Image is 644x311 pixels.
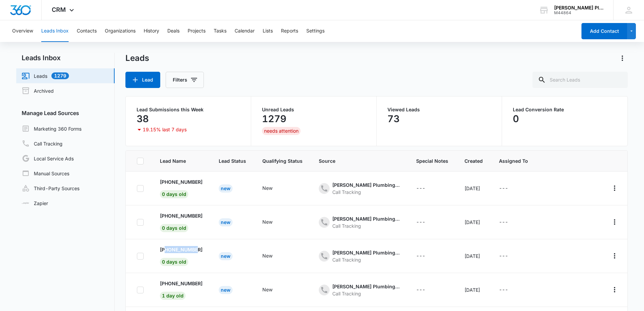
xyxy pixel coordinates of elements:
[22,72,69,80] a: Leads1279
[416,218,425,226] div: ---
[332,249,400,256] div: [PERSON_NAME] Plumbing - Ads
[219,253,233,259] a: New
[416,252,425,260] div: ---
[416,286,425,294] div: ---
[499,184,520,193] div: - - Select to Edit Field
[332,188,400,196] div: Call Tracking
[22,139,63,148] a: Call Tracking
[416,184,437,193] div: - - Select to Edit Field
[188,20,206,42] button: Projects
[319,157,400,164] span: Source
[137,113,149,124] p: 38
[235,20,255,42] button: Calendar
[105,20,136,42] button: Organizations
[262,127,301,135] div: needs attention
[609,284,620,295] button: Actions
[219,287,233,293] a: New
[499,252,520,260] div: - - Select to Edit Field
[262,252,285,260] div: - - Select to Edit Field
[262,252,272,259] div: New
[160,258,188,266] span: 0 days old
[22,200,48,207] a: Zapier
[160,280,202,287] p: [PHONE_NUMBER]
[160,212,202,231] a: [PHONE_NUMBER]0 days old
[167,20,180,42] button: Deals
[22,169,69,177] a: Manual Sources
[143,127,187,132] p: 19.15% last 7 days
[166,72,204,88] button: Filters
[499,286,508,294] div: ---
[464,157,483,164] span: Created
[513,113,519,124] p: 0
[332,215,400,222] div: [PERSON_NAME] Plumbing - Ads
[219,185,233,191] a: New
[416,218,437,226] div: - - Select to Edit Field
[262,107,365,112] p: Unread Leads
[416,252,437,260] div: - - Select to Edit Field
[16,53,115,63] h2: Leads Inbox
[262,218,272,225] div: New
[262,286,285,294] div: - - Select to Edit Field
[219,218,233,226] div: New
[332,181,400,188] div: [PERSON_NAME] Plumbing - Ads
[160,246,202,253] p: [PHONE_NUMBER]
[532,72,628,88] input: Search Leads
[160,246,202,265] a: [PHONE_NUMBER]0 days old
[160,224,188,232] span: 0 days old
[263,20,273,42] button: Lists
[464,252,483,260] div: [DATE]
[160,212,202,219] p: [PHONE_NUMBER]
[219,252,233,260] div: New
[262,286,272,293] div: New
[499,286,520,294] div: - - Select to Edit Field
[609,217,620,227] button: Actions
[160,157,202,164] span: Lead Name
[332,290,400,297] div: Call Tracking
[22,87,54,95] a: Archived
[499,184,508,193] div: ---
[144,20,159,42] button: History
[332,283,400,290] div: [PERSON_NAME] Plumbing - Ads
[160,280,202,298] a: [PHONE_NUMBER]1 day old
[262,184,272,192] div: New
[499,252,508,260] div: ---
[160,178,202,197] a: [PHONE_NUMBER]0 days old
[609,183,620,194] button: Actions
[464,219,483,226] div: [DATE]
[554,5,603,10] div: account name
[22,125,81,133] a: Marketing 360 Forms
[41,20,69,42] button: Leads Inbox
[219,157,246,164] span: Lead Status
[416,184,425,193] div: ---
[513,107,617,112] p: Lead Conversion Rate
[332,256,400,263] div: Call Tracking
[387,113,400,124] p: 73
[125,72,160,88] button: Lead
[554,10,603,15] div: account id
[214,20,226,42] button: Tasks
[219,286,233,294] div: New
[387,107,491,112] p: Viewed Leads
[609,250,620,261] button: Actions
[219,184,233,193] div: New
[262,218,285,226] div: - - Select to Edit Field
[499,218,520,226] div: - - Select to Edit Field
[52,6,66,13] span: CRM
[281,20,298,42] button: Reports
[262,157,303,164] span: Qualifying Status
[160,292,186,300] span: 1 day old
[581,23,627,39] button: Add Contact
[262,184,285,193] div: - - Select to Edit Field
[262,113,286,124] p: 1279
[16,109,115,117] h3: Manage Lead Sources
[499,218,508,226] div: ---
[77,20,97,42] button: Contacts
[160,190,188,198] span: 0 days old
[416,286,437,294] div: - - Select to Edit Field
[416,157,448,164] span: Special Notes
[219,219,233,225] a: New
[22,154,74,162] a: Local Service Ads
[464,185,483,192] div: [DATE]
[617,53,628,64] button: Actions
[22,184,79,192] a: Third-Party Sources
